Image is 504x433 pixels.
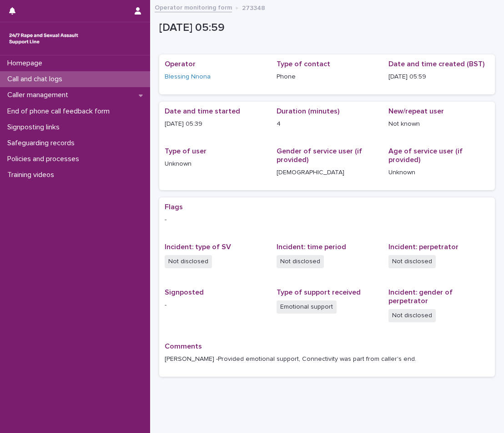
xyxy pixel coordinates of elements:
span: Not disclosed [277,255,324,268]
p: End of phone call feedback form [4,107,117,116]
p: Unknown [165,159,266,169]
span: Date and time created (BST) [388,60,484,68]
span: Not disclosed [388,255,436,268]
span: Type of user [165,148,207,155]
span: Emotional support [277,300,337,314]
p: Signposting links [4,123,67,132]
p: 273348 [242,2,265,12]
span: Operator [165,60,196,68]
span: Age of service user (if provided) [388,148,463,163]
span: Gender of service user (if provided) [277,148,362,163]
span: Signposted [165,289,204,296]
span: Duration (minutes) [277,108,339,115]
span: Comments [165,343,202,350]
span: New/repeat user [388,108,444,115]
p: Training videos [4,171,61,179]
span: Incident: type of SV [165,243,231,251]
p: - [165,215,489,225]
p: [DATE] 05:59 [388,72,489,82]
p: Call and chat logs [4,75,70,84]
p: Phone [277,72,378,82]
span: Incident: perpetrator [388,243,459,251]
p: 4 [277,119,378,129]
p: [DEMOGRAPHIC_DATA] [277,168,378,177]
span: Type of support received [277,289,361,296]
span: Type of contact [277,60,330,68]
p: [DATE] 05:39 [165,119,266,129]
p: - [165,300,266,310]
img: rhQMoQhaT3yELyF149Cw [7,30,80,48]
p: [DATE] 05:59 [159,21,491,34]
span: Flags [165,203,183,211]
p: Safeguarding records [4,139,82,148]
span: Not disclosed [388,309,436,322]
p: Policies and processes [4,155,86,163]
p: Homepage [4,59,50,68]
p: Caller management [4,91,76,99]
p: Not known [388,119,489,129]
span: Incident: gender of perpetrator [388,289,453,305]
a: Operator monitoring form [155,2,232,12]
span: Date and time started [165,108,240,115]
a: Blessing Nnona [165,72,211,82]
p: [PERSON_NAME] -Provided emotional support, Connectivity was part from caller's end. [165,354,489,364]
span: Not disclosed [165,255,212,268]
p: Unknown [388,168,489,177]
span: Incident: time period [277,243,346,251]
